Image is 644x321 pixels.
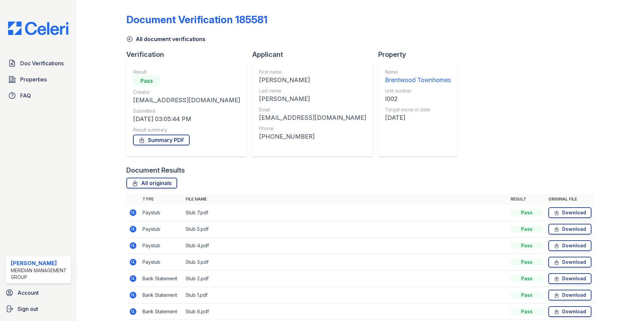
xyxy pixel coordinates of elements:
[140,304,183,320] td: Bank Statement
[548,207,591,218] a: Download
[378,50,463,59] div: Property
[385,69,451,85] a: Name Brentwood Townhomes
[548,290,591,300] a: Download
[385,106,451,113] div: Target move in date
[259,113,366,122] div: [EMAIL_ADDRESS][DOMAIN_NAME]
[3,286,74,299] a: Account
[548,257,591,267] a: Download
[133,96,240,105] div: [EMAIL_ADDRESS][DOMAIN_NAME]
[548,306,591,317] a: Download
[511,259,543,265] div: Pass
[133,108,240,114] div: Submitted
[511,308,543,315] div: Pass
[508,194,546,205] th: Result
[126,50,252,59] div: Verification
[252,50,378,59] div: Applicant
[183,271,508,287] td: Stub 2.pdf
[11,267,68,281] div: Meridian Management Group
[385,75,451,85] div: Brentwood Townhomes
[140,238,183,254] td: Paystub
[259,94,366,104] div: [PERSON_NAME]
[511,242,543,249] div: Pass
[133,69,240,75] div: Result
[511,292,543,298] div: Pass
[126,178,177,188] a: All originals
[140,194,183,205] th: Type
[3,302,74,316] a: Sign out
[126,35,205,43] a: All document verifications
[133,135,190,145] a: Summary PDF
[20,75,47,83] span: Properties
[183,254,508,271] td: Stub 3.pdf
[546,194,594,205] th: Original file
[385,113,451,122] div: [DATE]
[548,240,591,251] a: Download
[5,89,71,102] a: FAQ
[511,275,543,282] div: Pass
[183,304,508,320] td: Stub 6.pdf
[548,273,591,284] a: Download
[511,226,543,233] div: Pass
[183,221,508,238] td: Stub 5.pdf
[548,224,591,235] a: Download
[259,132,366,141] div: [PHONE_NUMBER]
[259,106,366,113] div: Email
[140,221,183,238] td: Paystub
[133,89,240,96] div: Creator
[140,271,183,287] td: Bank Statement
[11,259,68,267] div: [PERSON_NAME]
[259,87,366,94] div: Last name
[259,69,366,75] div: First name
[140,254,183,271] td: Paystub
[133,127,240,133] div: Result summary
[140,205,183,221] td: Paystub
[259,125,366,132] div: Phone
[18,305,38,313] span: Sign out
[259,75,366,85] div: [PERSON_NAME]
[20,59,64,67] span: Doc Verifications
[126,166,185,175] div: Document Results
[18,289,39,297] span: Account
[5,57,71,70] a: Doc Verifications
[385,69,451,75] div: Name
[183,287,508,304] td: Stub 1.pdf
[183,194,508,205] th: File name
[511,209,543,216] div: Pass
[133,114,240,124] div: [DATE] 03:05:44 PM
[140,287,183,304] td: Bank Statement
[183,205,508,221] td: Stub 7.pdf
[20,92,31,100] span: FAQ
[5,73,71,86] a: Properties
[133,75,160,86] div: Pass
[126,13,267,26] div: Document Verification 185581
[385,87,451,94] div: Unit number
[385,94,451,104] div: I002
[183,238,508,254] td: Stub 4.pdf
[3,22,74,35] img: CE_Logo_Blue-a8612792a0a2168367f1c8372b55b34899dd931a85d93a1a3d3e32e68fde9ad4.png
